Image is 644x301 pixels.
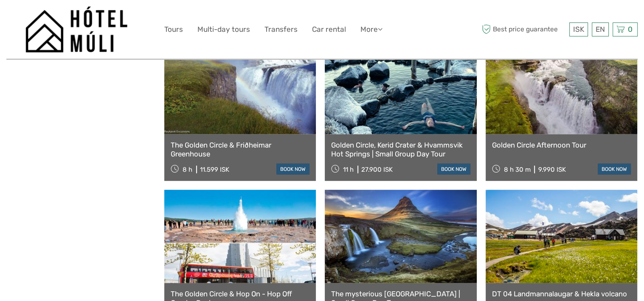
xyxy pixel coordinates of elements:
[197,23,250,36] a: Multi-day tours
[25,6,128,53] img: 1276-09780d38-f550-4f2e-b773-0f2717b8e24e_logo_big.png
[627,25,634,33] span: 0
[437,164,470,175] a: book now
[264,23,298,36] a: Transfers
[360,23,382,36] a: More
[276,164,309,175] a: book now
[183,166,192,173] span: 8 h
[592,22,609,36] div: EN
[200,166,229,173] div: 11.599 ISK
[98,13,108,23] button: Open LiveChat chat widget
[12,15,96,22] p: Chat now
[361,166,393,173] div: 27.900 ISK
[598,164,631,175] a: book now
[331,141,470,158] a: Golden Circle, Kerid Crater & Hvammsvik Hot Springs | Small Group Day Tour
[164,23,183,36] a: Tours
[171,141,309,158] a: The Golden Circle & Friðheimar Greenhouse
[312,23,346,36] a: Car rental
[492,141,631,149] a: Golden Circle Afternoon Tour
[492,290,631,298] a: DT 04 Landmannalaugar & Hekla volcano
[343,166,354,173] span: 11 h
[503,166,530,173] span: 8 h 30 m
[480,22,567,36] span: Best price guarantee
[538,166,565,173] div: 9.990 ISK
[573,25,584,33] span: ISK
